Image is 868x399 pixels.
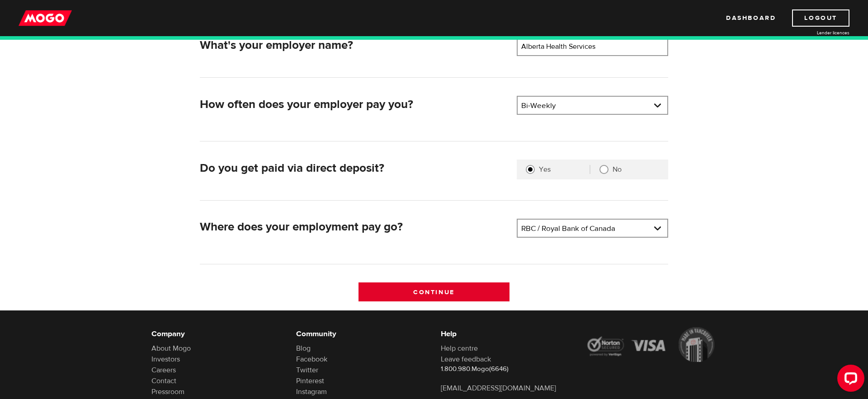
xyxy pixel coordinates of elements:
h2: How often does your employer pay you? [200,98,510,112]
a: Leave feedback [441,355,491,364]
a: [EMAIL_ADDRESS][DOMAIN_NAME] [441,384,556,393]
h6: Company [151,329,283,339]
label: No [613,165,659,174]
img: legal-icons-92a2ffecb4d32d839781d1b4e4802d7b.png [585,327,717,362]
a: Lender licences [782,29,849,36]
a: Facebook [296,355,327,364]
a: Dashboard [726,9,776,27]
a: Investors [151,355,180,364]
a: Instagram [296,387,327,396]
input: Yes [526,165,535,174]
h2: Do you get paid via direct deposit? [200,161,510,175]
a: Careers [151,366,176,375]
h2: What's your employer name? [200,38,510,52]
input: Continue [359,282,510,301]
a: About Mogo [151,344,191,353]
img: mogo_logo-11ee424be714fa7cbb0f0f49df9e16ec.png [19,9,72,27]
input: No [599,165,609,174]
h2: Where does your employment pay go? [200,220,510,234]
a: Pinterest [296,376,324,385]
h6: Community [296,329,427,339]
p: 1.800.980.Mogo(6646) [441,365,572,374]
a: Blog [296,344,311,353]
a: Help centre [441,344,478,353]
a: Contact [151,376,176,385]
iframe: LiveChat chat widget [830,361,868,399]
label: Yes [539,165,590,174]
a: Twitter [296,366,318,375]
a: Pressroom [151,387,184,396]
h6: Help [441,329,572,339]
a: Logout [792,9,849,27]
